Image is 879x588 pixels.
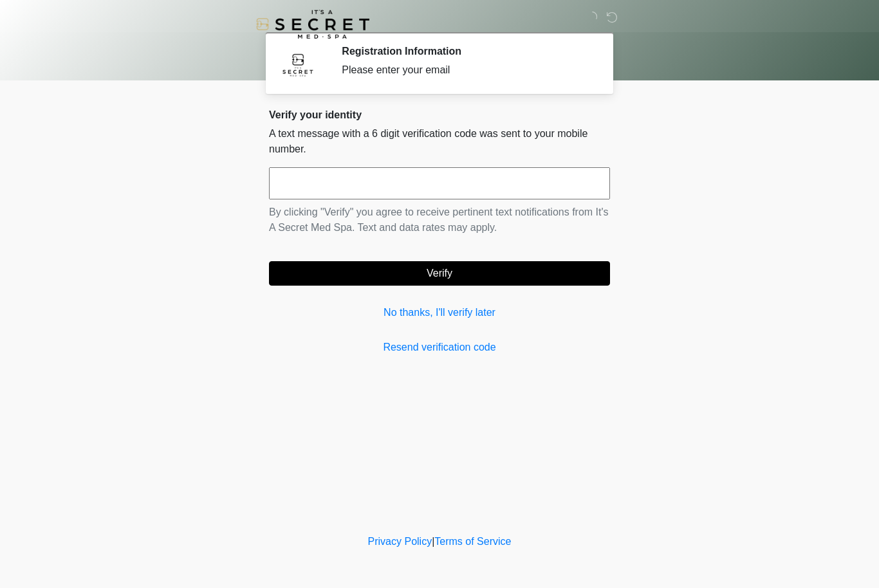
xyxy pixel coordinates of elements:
h2: Verify your identity [269,109,610,121]
img: Agent Avatar [279,45,317,84]
h2: Registration Information [342,45,591,57]
a: No thanks, I'll verify later [269,305,610,320]
a: | [432,536,434,547]
a: Resend verification code [269,340,610,355]
a: Privacy Policy [368,536,432,547]
a: Terms of Service [434,536,511,547]
div: Please enter your email [342,62,591,78]
img: It's A Secret Med Spa Logo [256,10,369,39]
p: A text message with a 6 digit verification code was sent to your mobile number. [269,126,610,157]
p: By clicking "Verify" you agree to receive pertinent text notifications from It's A Secret Med Spa... [269,205,610,235]
button: Verify [269,261,610,286]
